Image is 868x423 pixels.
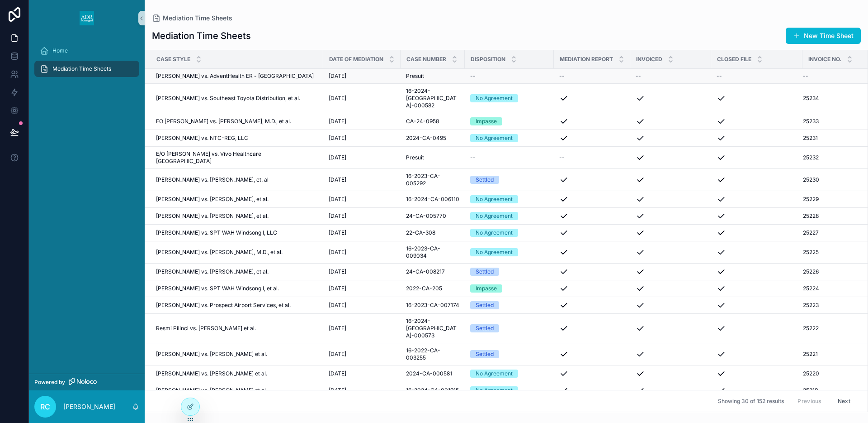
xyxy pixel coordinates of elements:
[476,301,494,309] div: Settled
[559,72,565,80] span: --
[156,268,318,275] a: [PERSON_NAME] vs. [PERSON_NAME], et al.
[34,379,65,386] span: Powered by
[406,317,459,339] a: 16-2024-[GEOGRAPHIC_DATA]-000573
[803,285,819,292] span: 25224
[406,212,446,220] span: 24-CA-005770
[329,370,346,377] span: [DATE]
[476,284,497,293] div: Impasse
[156,302,318,309] a: [PERSON_NAME] vs. Prospect Airport Services, et al.
[803,387,818,394] span: 25219
[406,118,459,125] a: CA-24-0958
[329,229,395,236] a: [DATE]
[156,325,318,332] a: Resmi Pilinci vs. [PERSON_NAME] et al.
[329,95,346,102] span: [DATE]
[470,195,548,203] a: No Agreement
[156,370,267,377] span: [PERSON_NAME] vs. [PERSON_NAME] et al.
[803,370,819,377] span: 25220
[476,386,513,394] div: No Agreement
[476,350,494,358] div: Settled
[156,196,269,203] span: [PERSON_NAME] vs. [PERSON_NAME], et al.
[476,370,513,378] div: No Agreement
[803,95,819,102] span: 25234
[329,370,395,377] a: [DATE]
[470,117,548,125] a: Impasse
[470,154,548,161] a: --
[329,285,395,292] a: [DATE]
[156,249,318,256] a: [PERSON_NAME] vs. [PERSON_NAME], M.D., et al.
[156,285,318,292] a: [PERSON_NAME] vs. SPT WAH Windsong I, et al.
[329,196,395,203] a: [DATE]
[470,72,476,80] span: --
[329,118,395,125] a: [DATE]
[152,29,251,42] h1: Mediation Time Sheets
[329,387,395,394] a: [DATE]
[156,229,318,236] a: [PERSON_NAME] vs. SPT WAH Windsong I, LLC
[156,176,318,183] a: [PERSON_NAME] vs. [PERSON_NAME], et. al
[560,56,613,63] span: Mediation Report
[470,248,548,256] a: No Agreement
[803,268,819,275] span: 25226
[156,387,318,394] a: [PERSON_NAME] vs. [PERSON_NAME] et al.
[329,268,395,275] a: [DATE]
[803,95,859,102] a: 25234
[329,351,395,358] a: [DATE]
[156,135,318,142] a: [PERSON_NAME] vs. NTC-REG, LLC
[406,347,459,361] span: 16-2022-CA-003255
[803,196,859,203] a: 25229
[156,118,318,125] a: EO [PERSON_NAME] vs. [PERSON_NAME], M.D., et al.
[476,324,494,332] div: Settled
[406,229,435,236] span: 22-CA-308
[329,325,346,332] span: [DATE]
[717,56,751,63] span: Closed File
[803,249,819,256] span: 25225
[406,196,459,203] span: 16-2024-CA-006110
[156,351,318,358] a: [PERSON_NAME] vs. [PERSON_NAME] et al.
[406,370,452,377] span: 2024-CA-000581
[406,387,459,394] a: 16-2024-CA-001915
[803,135,818,142] span: 25231
[803,302,819,309] span: 25223
[406,245,459,260] a: 16-2023-CA-009034
[329,212,395,220] a: [DATE]
[329,154,395,161] a: [DATE]
[803,370,859,377] a: 25220
[470,134,548,142] a: No Agreement
[636,72,641,80] span: --
[786,28,861,44] a: New Time Sheet
[559,154,625,161] a: --
[329,176,395,183] a: [DATE]
[156,302,291,309] span: [PERSON_NAME] vs. Prospect Airport Services, et al.
[406,212,459,220] a: 24-CA-005770
[803,302,859,309] a: 25223
[52,47,68,54] span: Home
[156,387,267,394] span: [PERSON_NAME] vs. [PERSON_NAME] et al.
[406,370,459,377] a: 2024-CA-000581
[156,268,269,275] span: [PERSON_NAME] vs. [PERSON_NAME], et al.
[803,154,819,161] span: 25232
[803,325,859,332] a: 25222
[406,72,459,80] a: Presuit
[803,351,859,358] a: 25221
[808,56,841,63] span: Invoice No.
[156,135,248,142] span: [PERSON_NAME] vs. NTC-REG, LLC
[803,118,859,125] a: 25233
[470,154,476,161] span: --
[156,72,314,80] span: [PERSON_NAME] vs. AdventHealth ER - [GEOGRAPHIC_DATA]
[406,154,424,161] span: Presuit
[470,94,548,102] a: No Agreement
[470,72,548,80] a: --
[156,351,267,358] span: [PERSON_NAME] vs. [PERSON_NAME] et al.
[406,285,442,292] span: 2022-CA-205
[34,43,139,59] a: Home
[803,176,819,183] span: 25230
[470,386,548,394] a: No Agreement
[470,324,548,332] a: Settled
[406,87,459,109] a: 16-2024-[GEOGRAPHIC_DATA]-000582
[329,268,346,275] span: [DATE]
[329,249,346,256] span: [DATE]
[329,249,395,256] a: [DATE]
[803,212,819,220] span: 25228
[406,229,459,236] a: 22-CA-308
[803,229,859,236] a: 25227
